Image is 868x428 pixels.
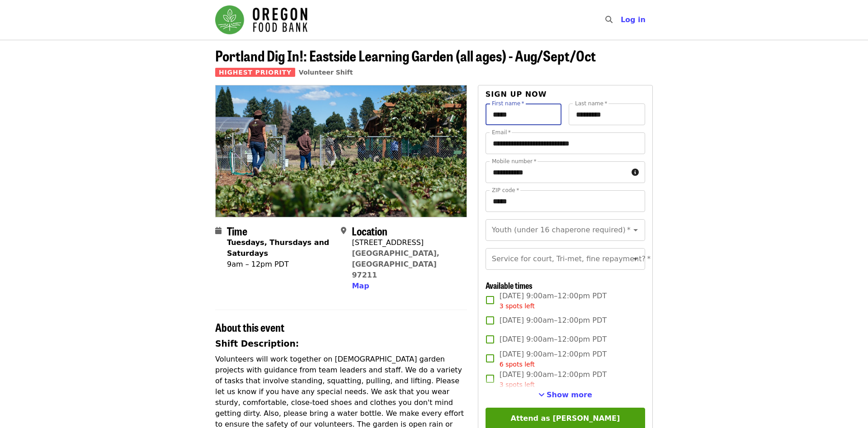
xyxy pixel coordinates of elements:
span: 3 spots left [500,381,535,388]
span: Location [352,223,387,239]
span: [DATE] 9:00am–12:00pm PDT [500,369,607,390]
i: map-marker-alt icon [341,226,346,235]
input: Email [486,132,645,154]
input: ZIP code [486,190,645,212]
i: calendar icon [215,226,222,235]
span: Portland Dig In!: Eastside Learning Garden (all ages) - Aug/Sept/Oct [215,45,596,66]
i: circle-info icon [632,168,639,177]
span: [DATE] 9:00am–12:00pm PDT [500,334,607,345]
span: Log in [621,15,646,24]
span: [DATE] 9:00am–12:00pm PDT [500,315,607,326]
strong: Tuesdays, Thursdays and Saturdays [227,238,329,258]
input: Mobile number [486,161,628,183]
span: Available times [486,279,533,291]
strong: Shift Description: [215,339,299,348]
label: Last name [575,101,607,106]
button: Open [629,224,642,236]
img: Oregon Food Bank - Home [215,5,307,34]
input: Last name [569,103,645,125]
span: 6 spots left [500,361,535,368]
span: Highest Priority [215,68,295,77]
span: [DATE] 9:00am–12:00pm PDT [500,349,607,369]
a: [GEOGRAPHIC_DATA], [GEOGRAPHIC_DATA] 97211 [352,249,439,279]
a: Volunteer Shift [299,69,353,76]
label: Email [492,130,511,135]
img: Portland Dig In!: Eastside Learning Garden (all ages) - Aug/Sept/Oct organized by Oregon Food Bank [216,85,467,216]
span: [DATE] 9:00am–12:00pm PDT [500,291,607,311]
span: Show more [547,390,592,399]
button: Log in [613,11,653,29]
button: See more timeslots [538,390,592,400]
span: 3 spots left [500,302,535,310]
div: [STREET_ADDRESS] [352,237,459,248]
i: search icon [605,15,613,24]
span: Map [352,282,369,290]
label: ZIP code [492,188,519,193]
label: Mobile number [492,159,536,164]
input: First name [486,103,562,125]
input: Search [618,9,625,31]
div: 9am – 12pm PDT [227,259,334,270]
button: Open [629,253,642,265]
span: Time [227,223,247,239]
span: Sign up now [486,90,547,99]
span: About this event [215,319,284,335]
label: First name [492,101,524,106]
button: Map [352,281,369,292]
